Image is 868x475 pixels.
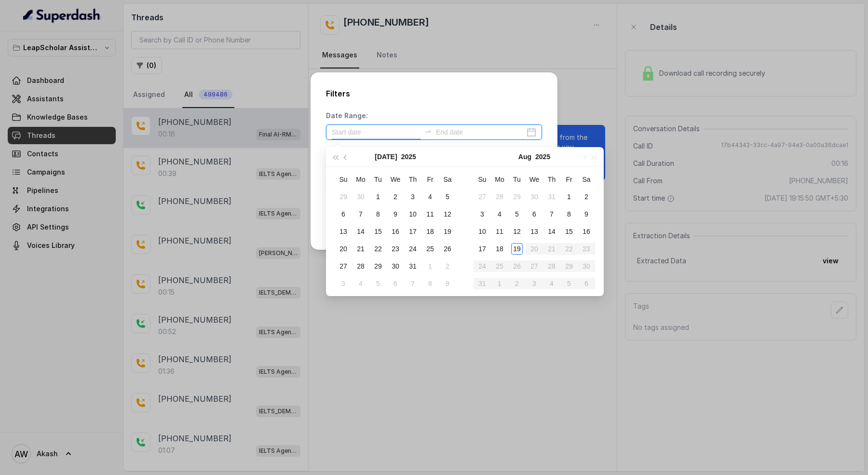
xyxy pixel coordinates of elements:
th: Sa [439,171,456,188]
button: [DATE] [375,147,397,166]
div: 7 [407,278,419,289]
td: 2025-07-17 [404,223,421,240]
div: 23 [390,243,401,255]
td: 2025-08-09 [439,275,456,292]
div: 19 [511,243,523,255]
div: 7 [355,208,366,220]
th: Th [404,171,421,188]
td: 2025-08-06 [526,205,543,223]
div: 9 [390,208,401,220]
td: 2025-07-06 [335,205,352,223]
td: 2025-08-02 [439,258,456,275]
div: 11 [424,208,436,220]
td: 2025-07-08 [369,205,387,223]
th: Mo [491,171,508,188]
td: 2025-07-21 [352,240,369,258]
td: 2025-07-28 [352,258,369,275]
td: 2025-08-18 [491,240,508,258]
div: 6 [338,208,349,220]
td: 2025-08-08 [560,205,578,223]
td: 2025-08-10 [474,223,491,240]
td: 2025-07-10 [404,205,421,223]
td: 2025-07-30 [526,188,543,205]
td: 2025-07-27 [474,188,491,205]
div: 30 [529,191,540,203]
div: 14 [355,226,366,237]
div: 10 [407,208,419,220]
th: We [526,171,543,188]
div: 29 [338,191,349,203]
div: 29 [511,191,523,203]
td: 2025-07-31 [404,258,421,275]
td: 2025-07-01 [369,188,387,205]
div: 3 [476,208,488,220]
div: 4 [424,191,436,203]
div: 28 [494,191,505,203]
button: 2025 [535,147,550,166]
div: 18 [424,226,436,237]
td: 2025-08-16 [578,223,595,240]
div: 19 [442,226,453,237]
div: 30 [355,191,366,203]
td: 2025-07-14 [352,223,369,240]
div: 5 [442,191,453,203]
td: 2025-08-13 [526,223,543,240]
td: 2025-07-04 [421,188,439,205]
p: Date Range: [326,111,368,121]
div: 6 [390,278,401,289]
div: 4 [494,208,505,220]
td: 2025-07-20 [335,240,352,258]
th: Th [543,171,560,188]
div: 9 [581,208,592,220]
td: 2025-07-07 [352,205,369,223]
div: 5 [372,278,384,289]
button: Aug [518,147,531,166]
div: 8 [424,278,436,289]
td: 2025-08-17 [474,240,491,258]
td: 2025-07-24 [404,240,421,258]
td: 2025-07-19 [439,223,456,240]
div: 11 [494,226,505,237]
td: 2025-08-05 [508,205,526,223]
div: 17 [476,243,488,255]
td: 2025-07-16 [387,223,404,240]
td: 2025-08-04 [352,275,369,292]
div: 2 [390,191,401,203]
div: 20 [338,243,349,255]
div: 14 [546,226,557,237]
td: 2025-08-08 [421,275,439,292]
div: 12 [442,208,453,220]
div: 31 [407,260,419,272]
td: 2025-07-29 [508,188,526,205]
td: 2025-07-26 [439,240,456,258]
td: 2025-08-02 [578,188,595,205]
td: 2025-07-13 [335,223,352,240]
td: 2025-07-28 [491,188,508,205]
div: 15 [372,226,384,237]
td: 2025-08-06 [387,275,404,292]
div: 29 [372,260,384,272]
th: Fr [560,171,578,188]
div: 9 [442,278,453,289]
td: 2025-07-18 [421,223,439,240]
td: 2025-08-12 [508,223,526,240]
div: 16 [390,226,401,237]
td: 2025-08-04 [491,205,508,223]
td: 2025-08-14 [543,223,560,240]
div: 4 [355,278,366,289]
td: 2025-08-07 [543,205,560,223]
span: swap-right [424,127,432,135]
th: Su [474,171,491,188]
td: 2025-07-31 [543,188,560,205]
td: 2025-07-25 [421,240,439,258]
th: We [387,171,404,188]
td: 2025-08-01 [421,258,439,275]
td: 2025-08-03 [335,275,352,292]
td: 2025-07-02 [387,188,404,205]
td: 2025-07-22 [369,240,387,258]
div: 22 [372,243,384,255]
th: Mo [352,171,369,188]
input: Start date [332,127,420,137]
div: 25 [424,243,436,255]
td: 2025-08-15 [560,223,578,240]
